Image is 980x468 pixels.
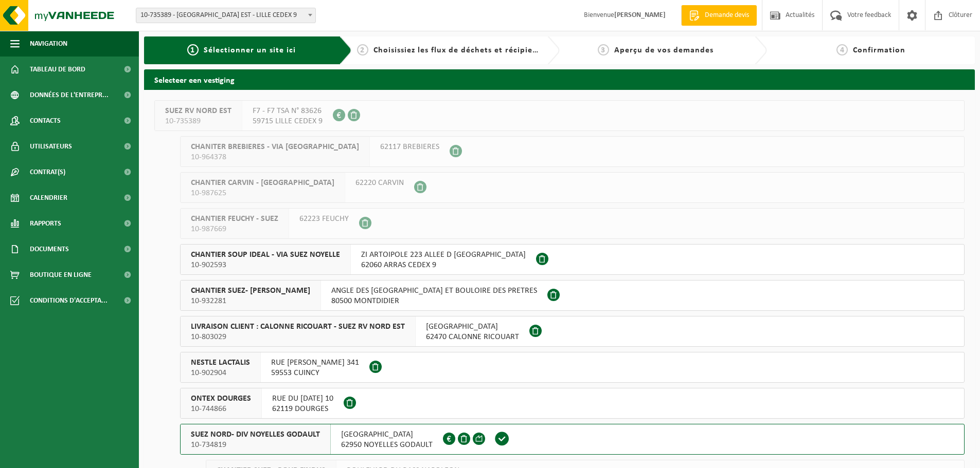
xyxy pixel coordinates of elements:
span: 10-744866 [191,404,251,414]
span: CHANTIER FEUCHY - SUEZ [191,214,278,224]
span: 62119 DOURGES [272,404,333,414]
span: 4 [836,44,848,55]
span: 62060 ARRAS CEDEX 9 [361,260,526,270]
button: CHANTIER SUEZ- [PERSON_NAME] 10-932281 ANGLE DES [GEOGRAPHIC_DATA] ET BOULOIRE DES PRETRES80500 M... [180,280,965,311]
span: RUE DU [DATE] 10 [272,394,333,404]
span: CHANTIER CARVIN - [GEOGRAPHIC_DATA] [191,178,334,188]
span: ONTEX DOURGES [191,394,251,404]
span: 59715 LILLE CEDEX 9 [253,116,323,126]
button: CHANTIER SOUP IDEAL - VIA SUEZ NOYELLE 10-902593 ZI ARTOIPOLE 223 ALLEE D [GEOGRAPHIC_DATA]62060 ... [180,244,965,275]
span: Boutique en ligne [30,262,92,288]
span: CHANITER BREBIERES - VIA [GEOGRAPHIC_DATA] [191,142,359,152]
span: [GEOGRAPHIC_DATA] [341,429,433,440]
span: 10-987669 [191,224,278,234]
button: NESTLE LACTALIS 10-902904 RUE [PERSON_NAME] 34159553 CUINCY [180,352,965,383]
span: 62950 NOYELLES GODAULT [341,440,433,450]
span: Choisissiez les flux de déchets et récipients [373,46,545,54]
span: Calendrier [30,185,67,211]
span: 10-735389 [165,116,231,126]
span: 10-902593 [191,260,340,270]
span: Navigation [30,31,67,57]
span: 10-734819 [191,440,320,450]
span: CHANTIER SOUP IDEAL - VIA SUEZ NOYELLE [191,250,340,260]
h2: Selecteer een vestiging [144,69,975,89]
span: Contacts [30,108,61,134]
span: 10-987625 [191,188,334,198]
strong: [PERSON_NAME] [614,11,666,19]
span: 10-964378 [191,152,359,162]
button: SUEZ NORD- DIV NOYELLES GODAULT 10-734819 [GEOGRAPHIC_DATA]62950 NOYELLES GODAULT [180,424,965,455]
a: Demande devis [681,5,757,26]
button: ONTEX DOURGES 10-744866 RUE DU [DATE] 1062119 DOURGES [180,388,965,419]
span: Utilisateurs [30,134,72,159]
span: Rapports [30,211,61,236]
span: Documents [30,236,69,262]
span: [GEOGRAPHIC_DATA] [426,322,519,332]
span: Contrat(s) [30,159,65,185]
span: Confirmation [853,46,905,54]
span: Données de l'entrepr... [30,82,109,108]
span: Tableau de bord [30,57,85,82]
span: 80500 MONTDIDIER [331,296,537,306]
span: Demande devis [702,10,752,21]
span: SUEZ RV NORD EST [165,106,231,116]
span: 10-735389 - SUEZ RV NORD EST - LILLE CEDEX 9 [136,8,315,23]
span: SUEZ NORD- DIV NOYELLES GODAULT [191,429,320,440]
span: Aperçu de vos demandes [614,46,714,54]
span: 62470 CALONNE RICOUART [426,332,519,342]
span: 10-932281 [191,296,310,306]
span: LIVRAISON CLIENT : CALONNE RICOUART - SUEZ RV NORD EST [191,322,405,332]
span: CHANTIER SUEZ- [PERSON_NAME] [191,286,310,296]
span: RUE [PERSON_NAME] 341 [271,358,359,368]
span: 1 [187,44,199,55]
span: 62117 BREBIERES [380,142,439,152]
button: LIVRAISON CLIENT : CALONNE RICOUART - SUEZ RV NORD EST 10-803029 [GEOGRAPHIC_DATA]62470 CALONNE R... [180,316,965,347]
span: ZI ARTOIPOLE 223 ALLEE D [GEOGRAPHIC_DATA] [361,250,526,260]
span: 59553 CUINCY [271,368,359,378]
span: Sélectionner un site ici [204,46,296,54]
span: 10-902904 [191,368,250,378]
span: Conditions d'accepta... [30,288,108,313]
span: NESTLE LACTALIS [191,358,250,368]
span: 10-735389 - SUEZ RV NORD EST - LILLE CEDEX 9 [136,8,316,23]
span: ANGLE DES [GEOGRAPHIC_DATA] ET BOULOIRE DES PRETRES [331,286,537,296]
span: 10-803029 [191,332,405,342]
span: 62223 FEUCHY [299,214,349,224]
span: 62220 CARVIN [355,178,404,188]
span: 3 [598,44,609,55]
span: 2 [357,44,368,55]
span: F7 - F7 TSA N° 83626 [253,106,323,116]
